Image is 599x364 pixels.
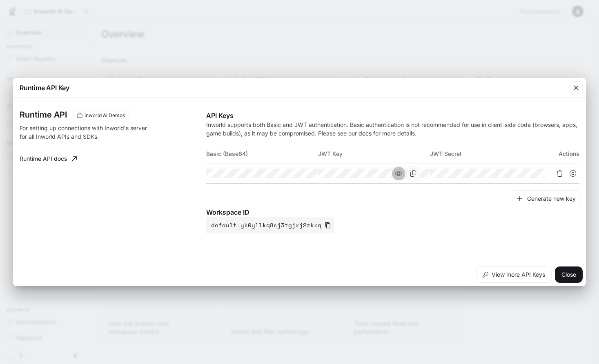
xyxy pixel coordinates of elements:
[476,266,552,283] button: View more API Keys
[206,217,334,233] button: default-yk0yllkq8sj3tgjxj2zkkq
[430,144,542,164] th: JWT Secret
[566,167,579,180] button: Suspend API key
[20,124,155,141] p: For setting up connections with Inworld's server for all Inworld APIs and SDKs.
[359,130,372,137] a: docs
[16,151,80,167] a: Runtime API docs
[206,144,318,164] th: Basic (Base64)
[81,112,128,119] span: Inworld AI Demos
[406,166,420,180] button: Copy Key
[318,144,430,164] th: JWT Key
[206,120,579,138] p: Inworld supports both Basic and JWT authentication. Basic authentication is not recommended for u...
[20,111,67,119] h3: Runtime API
[206,207,579,217] p: Workspace ID
[73,111,129,120] div: These keys will apply to your current workspace only
[555,266,583,283] button: Close
[553,167,566,180] button: Delete API key
[542,144,579,164] th: Actions
[206,111,579,120] p: API Keys
[512,190,579,208] button: Generate new key
[20,83,69,93] p: Runtime API Key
